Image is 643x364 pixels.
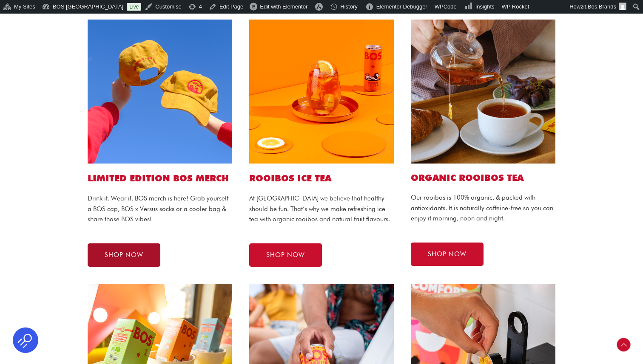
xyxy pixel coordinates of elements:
p: Our rooibos is 100% organic, & packed with antioxidants. It is naturally caffeine-free so you can... [411,192,555,224]
h1: LIMITED EDITION BOS MERCH [88,172,232,184]
p: Drink it. Wear it. BOS merch is here! Grab yourself a BOS cap, BOS x Versus socks or a cooler bag... [88,193,232,225]
span: SHOP NOW [428,251,467,257]
a: SHOP NOW [88,243,160,267]
a: SHOP NOW [249,243,322,267]
span: SHOP NOW [105,252,143,258]
span: Bos Brands [588,3,616,10]
h2: Organic ROOIBOS TEA [411,172,555,183]
p: At [GEOGRAPHIC_DATA] we believe that healthy should be fun. That’s why we make refreshing ice tea... [249,193,394,225]
span: SHOP NOW [266,252,305,258]
span: Insights [475,3,495,10]
a: Live [127,3,141,11]
span: Edit with Elementor [260,3,307,10]
h1: ROOIBOS ICE TEA [249,172,394,184]
img: bos cap [88,20,232,164]
img: bos tea bags website1 [411,20,555,164]
a: SHOP NOW [411,243,484,266]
